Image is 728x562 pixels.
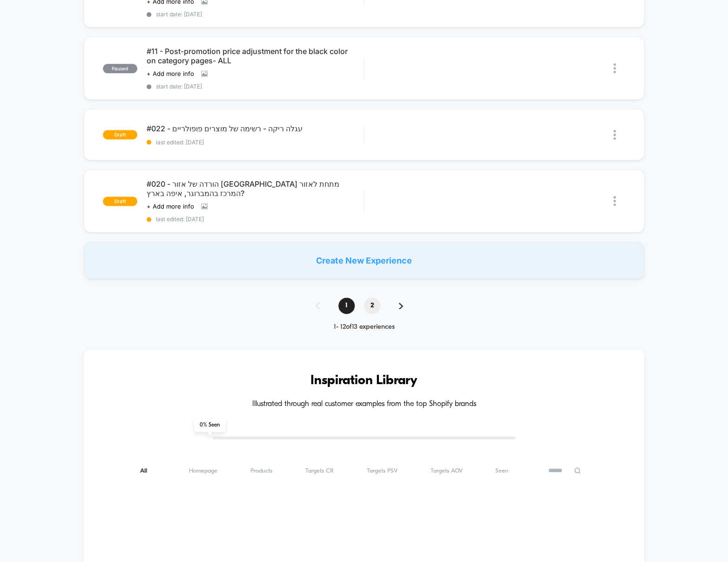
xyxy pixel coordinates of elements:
[495,467,508,474] span: Seen
[250,467,272,474] span: Products
[103,64,137,73] span: paused
[613,196,616,206] img: close
[430,467,462,474] span: Targets AOV
[147,47,364,65] span: #11 - Post-promotion price adjustment for the black color on category pages- ALL
[84,242,644,279] div: Create New Experience
[613,130,616,140] img: close
[613,63,616,73] img: close
[306,323,422,331] div: 1 - 12 of 13 experiences
[364,298,380,314] span: 2
[147,216,364,223] span: last edited: [DATE]
[147,83,364,90] span: start date: [DATE]
[338,298,355,314] span: 1
[112,373,616,388] h3: Inspiration Library
[366,467,397,474] span: Targets PSV
[103,130,137,139] span: draft
[399,303,403,309] img: pagination forward
[147,139,364,146] span: last edited: [DATE]
[189,467,217,474] span: Homepage
[147,179,364,198] span: #020 - הורדה של אזור [GEOGRAPHIC_DATA] מתחת לאזור המרכז בהמברוגר, איפה בארץ?
[140,467,156,474] span: All
[147,124,364,133] span: #022 - עגלה ריקה - רשימה של מוצרים פופולריים
[112,399,616,408] h4: Illustrated through real customer examples from the top Shopify brands
[194,418,225,432] span: 0 % Seen
[147,203,194,210] span: + Add more info
[103,196,137,206] span: draft
[147,70,194,77] span: + Add more info
[305,467,333,474] span: Targets CR
[147,11,364,18] span: start date: [DATE]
